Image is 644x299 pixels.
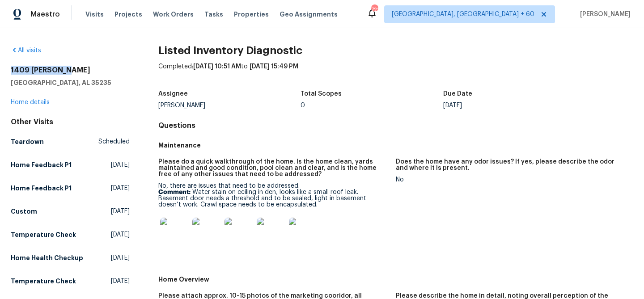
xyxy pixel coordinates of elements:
[158,62,633,85] div: Completed: to
[158,189,191,195] b: Comment:
[158,91,188,97] h5: Assignee
[158,46,633,55] h2: Listed Inventory Diagnostic
[193,63,241,70] span: [DATE] 10:51 AM
[158,141,633,150] h5: Maintenance
[158,159,389,177] h5: Please do a quick walkthrough of the home. Is the home clean, yards maintained and good condition...
[11,137,44,146] h5: Teardown
[85,10,104,19] span: Visits
[11,184,72,193] h5: Home Feedback P1
[11,160,72,169] h5: Home Feedback P1
[11,227,130,243] a: Temperature Check[DATE]
[11,47,41,54] a: All visits
[234,10,269,19] span: Properties
[11,250,130,266] a: Home Health Checkup[DATE]
[443,102,586,109] div: [DATE]
[111,253,130,262] span: [DATE]
[11,66,130,75] h2: 1409 [PERSON_NAME]
[153,10,194,19] span: Work Orders
[11,157,130,173] a: Home Feedback P1[DATE]
[111,277,130,286] span: [DATE]
[158,102,301,109] div: [PERSON_NAME]
[11,273,130,289] a: Temperature Check[DATE]
[114,10,142,19] span: Projects
[30,10,60,19] span: Maestro
[301,91,342,97] h5: Total Scopes
[392,10,534,19] span: [GEOGRAPHIC_DATA], [GEOGRAPHIC_DATA] + 60
[11,78,130,87] h5: [GEOGRAPHIC_DATA], AL 35235
[443,91,472,97] h5: Due Date
[158,189,389,208] p: Water stain on ceiling in den, looks like a small roof leak. Basement door needs a threshold and ...
[11,277,76,286] h5: Temperature Check
[11,99,50,105] a: Home details
[576,10,631,19] span: [PERSON_NAME]
[11,180,130,196] a: Home Feedback P1[DATE]
[111,184,130,193] span: [DATE]
[371,5,377,14] div: 721
[204,11,223,17] span: Tasks
[158,183,389,252] div: No, there are issues that need to be addressed.
[250,63,298,70] span: [DATE] 15:49 PM
[396,177,626,183] div: No
[11,118,130,126] div: Other Visits
[11,230,76,239] h5: Temperature Check
[396,159,626,171] h5: Does the home have any odor issues? If yes, please describe the odor and where it is present.
[111,160,130,169] span: [DATE]
[11,134,130,150] a: TeardownScheduled
[158,275,633,284] h5: Home Overview
[111,207,130,216] span: [DATE]
[98,137,130,146] span: Scheduled
[158,121,633,130] h4: Questions
[11,253,83,262] h5: Home Health Checkup
[11,203,130,219] a: Custom[DATE]
[11,207,37,216] h5: Custom
[280,10,338,19] span: Geo Assignments
[301,102,443,109] div: 0
[111,230,130,239] span: [DATE]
